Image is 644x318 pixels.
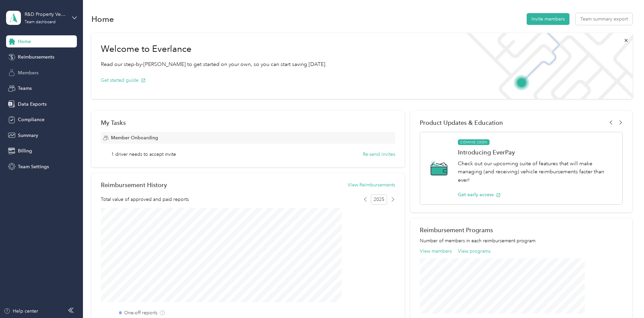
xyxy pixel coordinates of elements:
[18,85,32,92] span: Teams
[458,160,615,184] p: Check out our upcoming suite of features that will make managing (and receiving) vehicle reimburs...
[101,60,327,69] p: Read our step-by-[PERSON_NAME] to get started on your own, so you can start saving [DATE].
[459,33,632,99] img: Welcome to everlance
[18,163,49,170] span: Team Settings
[101,181,167,188] h2: Reimbursement History
[420,119,503,126] span: Product Updates & Education
[420,237,623,244] p: Number of members in each reimbursement program.
[458,248,491,255] button: View programs
[420,248,452,255] button: View members
[101,196,189,203] span: Total value of approved and paid reports
[111,134,158,141] span: Member Onboarding
[420,226,623,234] h2: Reimbursement Programs
[348,181,395,188] button: View Reimbursements
[606,280,644,318] iframe: Everlance-gr Chat Button Frame
[18,116,45,123] span: Compliance
[18,54,54,61] span: Reimbursements
[18,147,32,154] span: Billing
[458,139,490,145] span: COMING SOON
[18,101,47,108] span: Data Exports
[363,151,395,158] button: Re-send invites
[124,309,157,316] label: One-off reports
[371,195,387,205] span: 2025
[458,191,501,198] button: Get early access
[18,38,31,45] span: Home
[111,151,176,158] span: 1 driver needs to accept invite
[18,132,38,139] span: Summary
[101,77,146,84] button: Get started guide
[18,69,38,76] span: Members
[527,13,569,25] button: Invite members
[91,15,114,23] h1: Home
[101,44,327,55] h1: Welcome to Everlance
[25,11,67,18] div: R&D Property Ventures
[576,13,633,25] button: Team summary export
[25,20,56,24] div: Team dashboard
[458,149,615,156] h1: Introducing EverPay
[101,119,395,126] div: My Tasks
[4,308,38,315] button: Help center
